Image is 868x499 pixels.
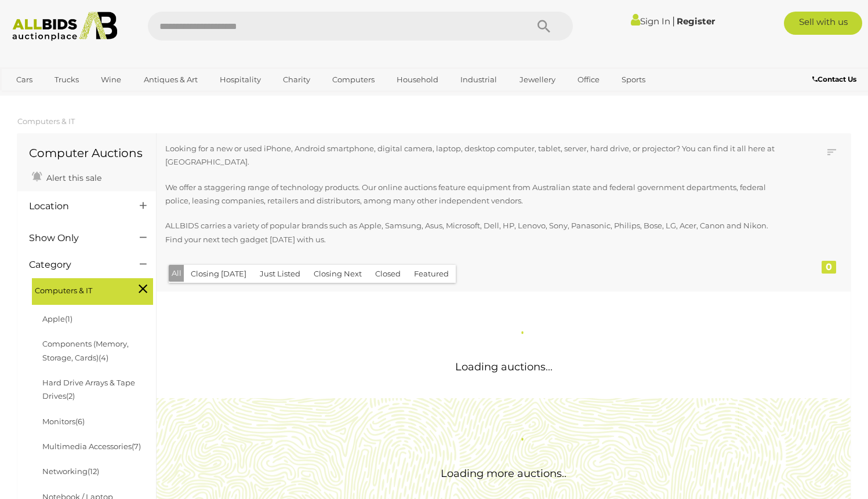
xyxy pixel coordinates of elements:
a: Register [677,16,715,27]
a: Cars [9,70,40,89]
span: (4) [99,353,108,362]
div: 0 [822,261,836,274]
button: Closing Next [307,265,369,283]
span: (1) [65,314,72,323]
span: (2) [66,391,75,400]
a: Sell with us [784,12,862,35]
h4: Location [29,201,122,212]
span: Loading auctions... [455,360,553,373]
a: Office [570,70,607,89]
a: Industrial [453,70,504,89]
a: Sports [614,70,653,89]
h4: Show Only [29,233,122,243]
span: Alert this sale [43,173,101,183]
a: Hard Drive Arrays & Tape Drives(2) [42,378,135,400]
a: Components (Memory, Storage, Cards)(4) [42,339,129,362]
h4: Category [29,260,122,270]
a: Apple(1) [42,314,72,323]
p: We offer a staggering range of technology products. Our online auctions feature equipment from Au... [165,181,777,208]
a: Wine [93,70,129,89]
b: Contact Us [812,75,856,83]
a: Multimedia Accessories(7) [42,442,141,451]
span: (6) [75,417,85,426]
p: Looking for a new or used iPhone, Android smartphone, digital camera, laptop, desktop computer, t... [165,142,777,169]
a: Alert this sale [29,168,104,185]
h1: Computer Auctions [29,147,144,159]
span: | [672,14,675,27]
button: Just Listed [253,265,307,283]
a: Household [389,70,446,89]
a: Monitors(6) [42,417,85,426]
a: Trucks [47,70,86,89]
a: [GEOGRAPHIC_DATA] [9,89,106,108]
button: Closed [368,265,408,283]
a: Hospitality [212,70,268,89]
a: Antiques & Art [136,70,205,89]
a: Computers [325,70,382,89]
button: Featured [407,265,456,283]
a: Contact Us [812,73,859,86]
a: Sign In [631,16,670,27]
img: Allbids.com.au [6,12,124,41]
button: Closing [DATE] [184,265,253,283]
p: ALLBIDS carries a variety of popular brands such as Apple, Samsung, Asus, Microsoft, Dell, HP, Le... [165,219,777,246]
button: Search [515,12,573,41]
span: Loading more auctions.. [441,467,566,480]
a: Jewellery [512,70,563,89]
a: Charity [275,70,318,89]
a: Computers & IT [17,116,75,126]
button: All [169,265,184,282]
span: (7) [132,442,141,451]
span: Computers & IT [35,281,122,297]
span: (12) [88,467,99,476]
a: Networking(12) [42,467,99,476]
